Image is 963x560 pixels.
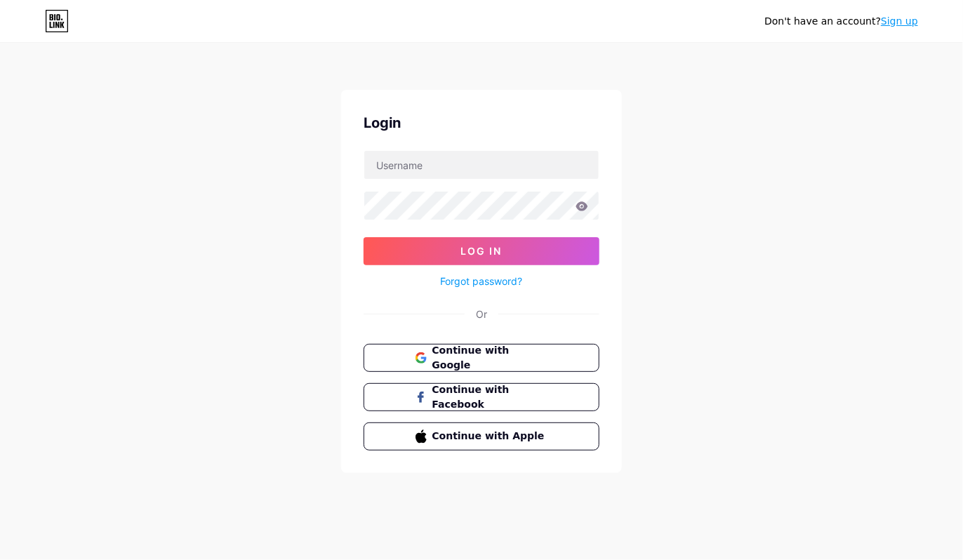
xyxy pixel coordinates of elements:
div: Don't have an account? [764,14,918,29]
button: Continue with Google [364,344,599,372]
span: Continue with Apple [432,429,548,444]
input: Username [364,151,599,179]
a: Sign up [881,15,918,27]
span: Continue with Google [432,343,548,373]
span: Log In [461,245,503,257]
a: Forgot password? [441,274,523,288]
span: Continue with Facebook [432,382,548,412]
button: Continue with Facebook [364,383,599,411]
div: Login [364,112,599,133]
button: Continue with Apple [364,422,599,451]
button: Log In [364,237,599,265]
div: Or [476,307,487,321]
